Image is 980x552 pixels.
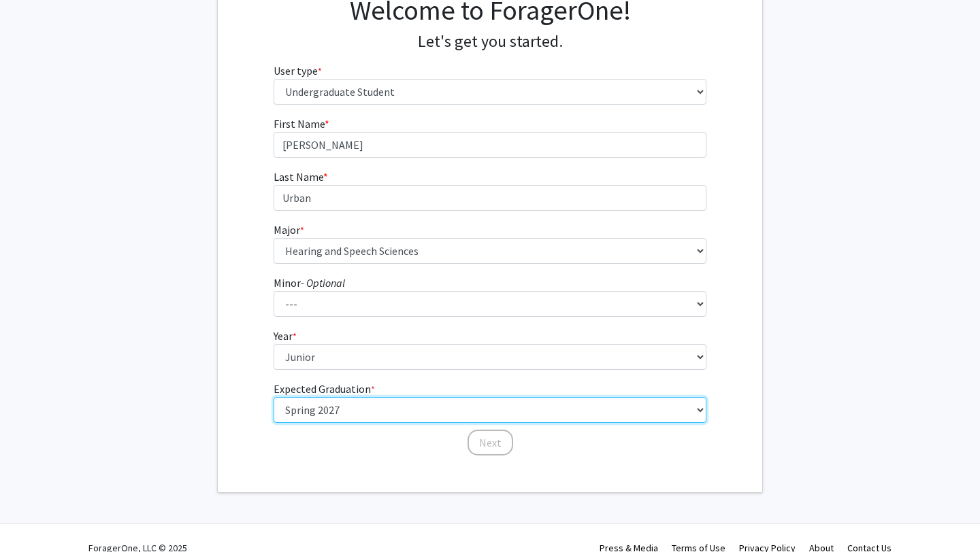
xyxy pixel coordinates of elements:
label: Major [274,222,304,238]
button: Next [468,430,513,455]
label: Year [274,328,297,344]
iframe: Chat [10,491,58,542]
label: Expected Graduation [274,381,375,397]
i: - Optional [301,276,345,290]
h4: Let's get you started. [274,32,707,52]
label: User type [274,63,322,79]
span: First Name [274,117,325,131]
label: Minor [274,275,345,291]
span: Last Name [274,170,323,184]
